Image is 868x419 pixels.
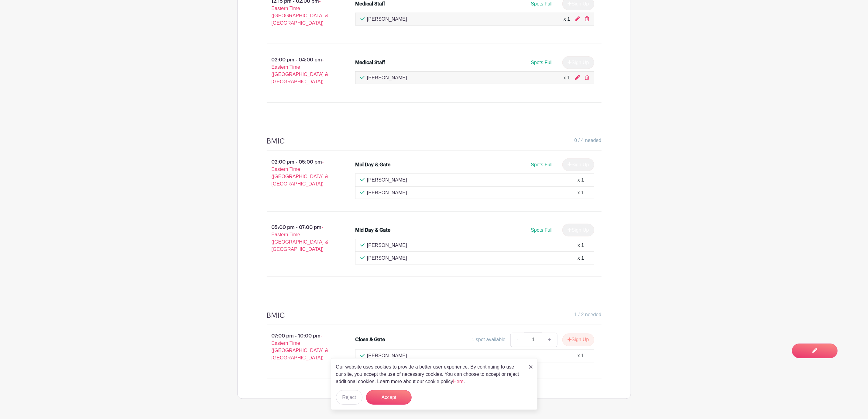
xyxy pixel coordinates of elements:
button: Reject [336,390,362,405]
div: 1 spot available [472,336,506,344]
div: x 1 [578,352,584,360]
span: Spots Full [531,162,552,167]
div: x 1 [578,255,584,262]
div: Mid Day & Gate [355,227,390,234]
p: [PERSON_NAME] [367,242,407,249]
p: [PERSON_NAME] [367,74,407,81]
div: x 1 [564,16,570,23]
p: [PERSON_NAME] [367,189,407,196]
button: Sign Up [562,334,594,346]
h4: BMIC [267,311,285,320]
p: [PERSON_NAME] [367,176,407,184]
p: 02:00 pm - 04:00 pm [257,54,346,88]
span: 0 / 4 needed [575,137,602,144]
span: - Eastern Time ([GEOGRAPHIC_DATA] & [GEOGRAPHIC_DATA]) [272,334,328,361]
p: [PERSON_NAME] [367,255,407,262]
a: + [542,333,557,347]
div: x 1 [578,189,584,196]
p: [PERSON_NAME] [367,352,407,360]
div: Mid Day & Gate [355,161,390,168]
img: close_button-5f87c8562297e5c2d7936805f587ecaba9071eb48480494691a3f1689db116b3.svg [529,365,533,369]
div: x 1 [564,74,570,81]
div: Medical Staff [355,0,385,8]
div: Close & Gate [355,336,385,344]
button: Accept [366,390,412,405]
p: [PERSON_NAME] [367,16,407,23]
p: 07:00 pm - 10:00 pm [257,330,346,364]
div: x 1 [578,176,584,184]
span: Spots Full [531,227,552,233]
span: Spots Full [531,1,552,6]
a: - [510,333,524,347]
p: 02:00 pm - 05:00 pm [257,156,346,190]
p: Our website uses cookies to provide a better user experience. By continuing to use our site, you ... [336,363,523,385]
p: 05:00 pm - 07:00 pm [257,221,346,255]
h4: BMIC [267,137,285,146]
span: 1 / 2 needed [575,311,602,318]
a: Here [453,379,464,384]
div: x 1 [578,242,584,249]
div: Medical Staff [355,59,385,66]
span: Spots Full [531,60,552,65]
